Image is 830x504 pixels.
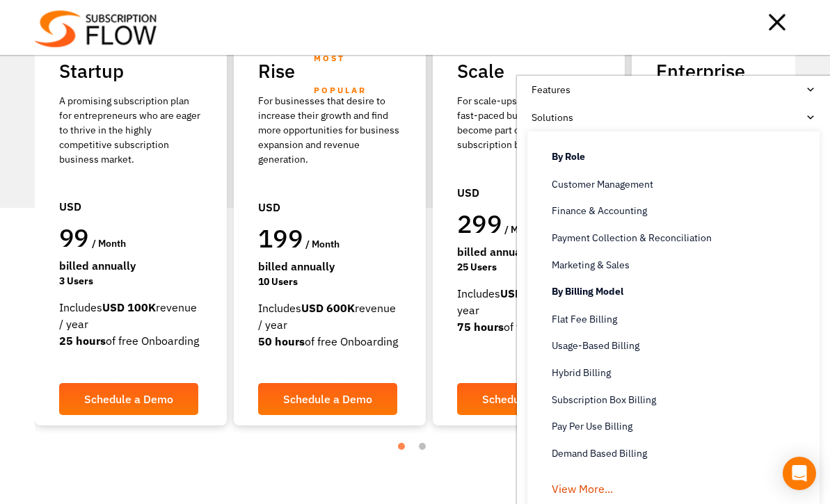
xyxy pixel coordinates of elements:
[552,391,809,408] a: Subscription Box Billing
[552,231,712,245] span: Payment Collection & Reconciliation
[552,473,613,498] a: View More...
[552,338,809,355] a: Usage-Based Billing
[527,76,820,104] a: Features
[552,203,809,220] a: Finance & Accounting
[552,312,617,327] span: Flat Fee Billing
[552,284,809,304] h4: By Billing Model
[527,104,820,131] a: Solutions
[552,149,809,169] h4: By Role
[552,364,809,381] a: Hybrid Billing
[552,311,809,327] a: Flat Fee Billing
[783,457,816,490] div: Open Intercom Messenger
[552,366,611,380] span: Hybrid Billing
[552,258,630,273] span: Marketing & Sales
[552,339,639,353] span: Usage-Based Billing
[552,204,647,218] span: Finance & Accounting
[552,393,656,407] span: Subscription Box Billing
[552,229,809,246] a: Payment Collection & Reconciliation
[552,176,809,193] a: Customer Management
[552,177,653,192] span: Customer Management
[552,418,809,435] a: Pay Per Use Billing
[552,446,809,462] a: Demand Based Billing
[552,257,809,273] a: Marketing & Sales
